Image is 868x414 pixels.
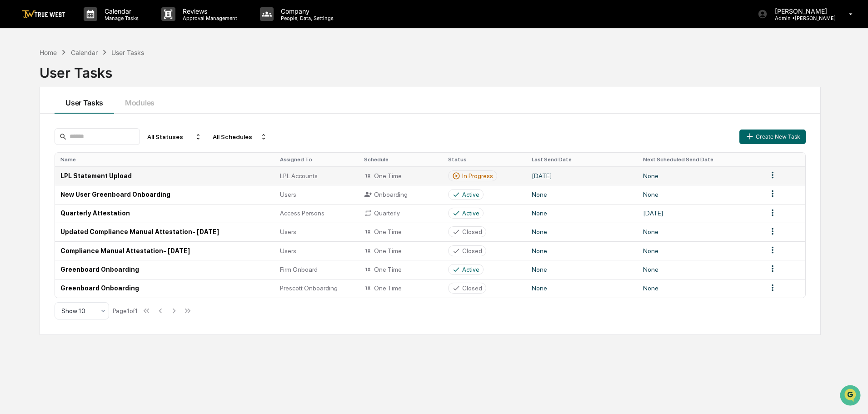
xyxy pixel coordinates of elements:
div: Active [462,191,479,198]
p: Company [274,7,338,15]
div: We're available if you need us! [31,79,115,86]
td: None [526,223,637,241]
a: 🗄️Attestations [62,111,116,127]
div: Active [462,209,479,217]
p: Approval Management [175,15,242,21]
input: Clear [24,41,150,51]
div: Home [40,49,57,56]
span: Access Persons [280,209,324,217]
span: LPL Accounts [280,172,318,180]
th: Status [443,153,527,166]
td: None [638,241,762,260]
span: Users [280,247,296,254]
div: Start new chat [31,70,149,79]
span: Attestations [75,115,113,124]
td: None [638,223,762,241]
span: Users [280,191,296,198]
td: None [638,279,762,298]
td: None [638,185,762,204]
div: User Tasks [111,49,144,56]
div: One Time [364,265,437,274]
th: Last Send Date [526,153,637,166]
div: Page 1 of 1 [113,307,138,314]
div: 🗄️ [66,115,73,123]
td: None [526,185,637,204]
td: [DATE] [638,204,762,223]
td: New User Greenboard Onboarding [55,185,274,204]
span: Data Lookup [18,132,57,141]
div: 🔎 [9,133,16,140]
td: Updated Compliance Manual Attestation- [DATE] [55,223,274,241]
td: Greenboard Onboarding [55,279,274,298]
p: People, Data, Settings [274,15,338,21]
div: Closed [462,284,482,292]
p: Manage Tasks [97,15,143,21]
div: Onboarding [364,190,437,199]
th: Assigned To [274,153,359,166]
a: 🔎Data Lookup [5,128,61,145]
img: 1746055101610-c473b297-6a78-478c-a979-82029cc54cd1 [9,70,25,86]
td: None [526,279,637,298]
p: [PERSON_NAME] [768,7,836,15]
td: Greenboard Onboarding [55,260,274,279]
td: Quarterly Attestation [55,204,274,223]
td: LPL Statement Upload [55,166,274,185]
button: User Tasks [55,87,114,114]
div: Closed [462,247,482,254]
div: Calendar [71,49,98,56]
td: None [526,241,637,260]
th: Schedule [359,153,443,166]
button: Create New Task [739,130,806,144]
div: In Progress [462,172,493,180]
span: Users [280,228,296,235]
p: Reviews [175,7,242,15]
button: Start new chat [155,72,165,83]
th: Next Scheduled Send Date [638,153,762,166]
div: One Time [364,284,437,292]
td: None [638,166,762,185]
p: How can we help? [9,19,165,34]
th: Name [55,153,274,166]
p: Calendar [97,7,143,15]
div: One Time [364,247,437,255]
td: None [526,260,637,279]
p: Admin • [PERSON_NAME] [768,15,836,21]
td: [DATE] [526,166,637,185]
td: Compliance Manual Attestation- [DATE] [55,241,274,260]
a: Powered byPylon [64,154,110,161]
div: User Tasks [40,57,821,81]
img: logo [22,10,65,19]
a: 🖐️Preclearance [5,111,62,127]
span: Prescott Onboarding [280,284,338,292]
div: All Statuses [144,130,205,144]
button: Modules [114,87,165,114]
div: 🖐️ [9,115,16,123]
td: None [638,260,762,279]
div: All Schedules [209,130,271,144]
iframe: Open customer support [839,384,863,409]
span: Preclearance [18,115,59,124]
div: Quarterly [364,209,437,217]
div: One Time [364,172,437,180]
td: None [526,204,637,223]
div: One Time [364,228,437,236]
div: Active [462,266,479,273]
span: Firm Onboard [280,266,318,273]
div: Closed [462,228,482,235]
span: Pylon [90,154,110,161]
